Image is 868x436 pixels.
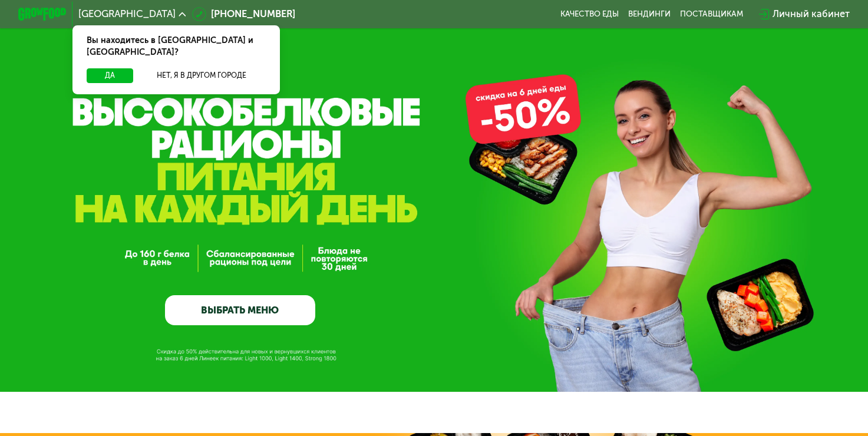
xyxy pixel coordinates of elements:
a: Вендинги [628,9,671,19]
div: Личный кабинет [773,7,850,22]
button: Нет, я в другом городе [138,68,265,83]
a: ВЫБРАТЬ МЕНЮ [165,295,315,325]
div: Вы находитесь в [GEOGRAPHIC_DATA] и [GEOGRAPHIC_DATA]? [72,25,280,69]
button: Да [87,68,133,83]
a: [PHONE_NUMBER] [192,7,296,22]
span: [GEOGRAPHIC_DATA] [78,9,176,19]
a: Качество еды [560,9,619,19]
div: поставщикам [680,9,743,19]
